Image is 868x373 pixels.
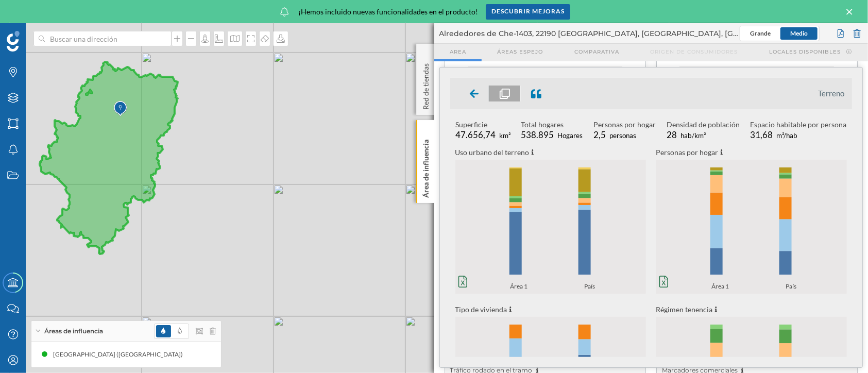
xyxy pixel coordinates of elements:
span: Soporte [21,7,57,16]
span: País [786,281,799,294]
span: 31,68 [751,129,773,140]
span: ¡Hemos incluido nuevas funcionalidades en el producto! [298,7,478,17]
span: hab/km² [680,131,706,140]
span: 47.656,74 [455,129,496,140]
p: Área de influencia [420,135,431,198]
img: Geoblink Logo [7,31,20,52]
span: Área 1 [510,281,531,294]
span: 538.895 [521,129,554,140]
span: km² [499,131,510,140]
span: Medio [790,29,808,37]
span: personas [609,131,636,140]
span: Alrededores de Che-1403, 22190 [GEOGRAPHIC_DATA], [GEOGRAPHIC_DATA], [GEOGRAPHIC_DATA] [439,28,740,39]
p: Red de tiendas [420,59,431,110]
span: Grande [750,29,771,37]
span: 28 [667,129,677,140]
span: Áreas espejo [497,48,543,56]
span: Area [450,48,466,56]
div: Total hogares [521,120,583,130]
p: Personas por hogar [656,147,847,158]
span: 2,5 [593,129,606,140]
p: Régimen tenencia [656,304,847,315]
div: Densidad de población [667,120,740,130]
p: Tipo de vivienda [455,304,646,315]
div: Personas por hogar [593,120,656,130]
img: Marker [114,98,127,119]
div: [GEOGRAPHIC_DATA] ([GEOGRAPHIC_DATA]) [53,349,188,360]
span: Hogares [558,131,583,140]
span: m²/hab [777,131,798,140]
span: Área 1 [711,281,732,294]
span: Locales disponibles [769,48,841,56]
p: Uso urbano del terreno [455,147,646,158]
div: Superficie [455,120,510,130]
span: Origen de consumidores [651,48,738,56]
span: Áreas de influencia [44,327,103,336]
span: Comparativa [574,48,619,56]
span: País [585,281,599,294]
div: Espacio habitable por persona [751,120,847,130]
li: Terreno [818,88,844,98]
